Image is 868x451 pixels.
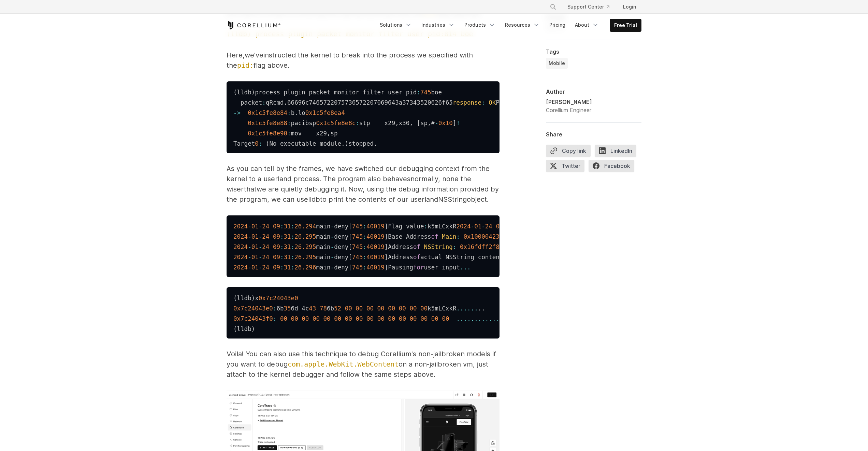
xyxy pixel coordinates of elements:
[291,233,295,240] span: :
[255,140,259,147] span: 0
[327,130,331,137] span: ,
[460,264,471,271] span: ...
[363,264,366,271] span: :
[589,160,634,172] span: Facebook
[345,305,352,312] span: 00
[546,98,592,106] div: [PERSON_NAME]
[417,120,420,127] span: [
[549,60,565,67] span: Mobile
[377,305,385,312] span: 00
[352,233,363,240] span: 745
[248,109,287,116] span: 0x1c5fe8e84
[273,243,280,250] span: 09
[410,175,438,183] span: normally
[280,254,284,261] span: :
[428,120,431,127] span: ,
[320,305,327,312] span: 78
[273,315,277,322] span: :
[571,19,603,31] a: About
[259,254,262,261] span: -
[352,243,363,250] span: 745
[341,140,345,147] span: .
[348,264,352,271] span: [
[291,315,298,322] span: 00
[348,243,352,250] span: [
[395,120,399,127] span: ,
[233,89,783,147] code: lldb process plugin packet monitor filter user pid boe packet qRcmd 66696c74657220757365722070696...
[280,243,284,250] span: :
[266,140,270,147] span: (
[481,99,485,106] span: :
[474,223,481,230] span: 01
[456,120,460,127] span: !
[251,223,259,230] span: 01
[233,326,237,332] span: (
[348,254,352,261] span: [
[273,264,280,271] span: 09
[237,61,249,69] span: pid
[248,264,251,271] span: -
[233,295,237,302] span: (
[233,223,647,271] code: main deny Flag value k5mLCxkR main deny main deny Base Address main deny Address main deny Addres...
[262,99,266,106] span: :
[227,350,496,379] span: Voila! You can also use this technique to debug Corellium's non-jailbroken models if you want to ...
[284,254,291,261] span: 31
[262,233,269,240] span: 24
[294,264,316,271] span: 26.296
[251,89,255,96] span: )
[467,315,478,322] span: ...
[249,61,289,69] span: flag above.
[366,315,374,322] span: 00
[417,19,459,31] a: Industries
[366,305,374,312] span: 00
[348,223,352,230] span: [
[287,120,291,127] span: :
[291,264,295,271] span: :
[500,315,510,322] span: ...
[233,295,518,332] code: lldb x 6b 6d 4c 6b k5mLCxkR lldb
[245,51,263,59] span: we've
[485,223,492,230] span: 24
[457,315,467,322] span: ...
[546,160,584,172] span: Twitter
[287,109,291,116] span: :
[308,195,320,203] span: lldb
[366,223,385,230] span: 40019
[374,140,377,147] span: .
[251,243,259,250] span: 01
[251,264,259,271] span: 01
[366,233,385,240] span: 40019
[409,305,417,312] span: 00
[460,243,500,250] span: 0x16fdff2f8
[248,233,251,240] span: -
[348,233,352,240] span: [
[309,305,316,312] span: 43
[431,315,438,322] span: 00
[291,223,295,230] span: :
[280,223,284,230] span: :
[460,19,500,31] a: Products
[356,120,359,127] span: :
[420,89,431,96] span: 745
[366,254,385,261] span: 40019
[478,315,489,322] span: ...
[331,254,334,261] span: -
[546,160,589,175] a: Twitter
[233,305,273,312] span: 0x7c24043e0
[471,223,475,230] span: -
[259,295,298,302] span: 0x7c24043e0
[248,130,287,137] span: 0x1c5fe8e90
[413,254,420,261] span: of
[417,89,420,96] span: :
[376,19,416,31] a: Solutions
[478,305,482,312] span: .
[363,254,366,261] span: :
[481,223,485,230] span: -
[244,185,257,193] span: that
[273,254,280,261] span: 09
[363,223,366,230] span: :
[356,305,363,312] span: 00
[287,130,291,137] span: :
[305,109,345,116] span: 0x1c5fe8ea4
[331,233,334,240] span: -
